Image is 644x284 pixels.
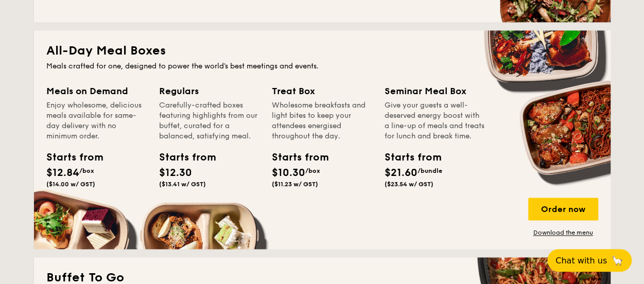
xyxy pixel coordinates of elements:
[385,181,433,188] span: ($23.54 w/ GST)
[159,100,259,141] div: Carefully-crafted boxes featuring highlights from our buffet, curated for a balanced, satisfying ...
[547,249,632,272] button: Chat with us🦙
[385,100,485,141] div: Give your guests a well-deserved energy boost with a line-up of meals and treats for lunch and br...
[528,198,598,220] div: Order now
[159,181,206,188] span: ($13.41 w/ GST)
[385,84,485,98] div: Seminar Meal Box
[46,61,598,72] div: Meals crafted for one, designed to power the world's best meetings and events.
[417,167,442,174] span: /bundle
[272,100,372,141] div: Wholesome breakfasts and light bites to keep your attendees energised throughout the day.
[46,43,598,59] h2: All-Day Meal Boxes
[159,84,259,98] div: Regulars
[159,150,205,165] div: Starts from
[79,167,94,174] span: /box
[46,181,95,188] span: ($14.00 w/ GST)
[305,167,320,174] span: /box
[385,167,417,179] span: $21.60
[46,84,147,98] div: Meals on Demand
[46,100,147,141] div: Enjoy wholesome, delicious meals available for same-day delivery with no minimum order.
[555,256,607,265] span: Chat with us
[46,167,79,179] span: $12.84
[159,167,192,179] span: $12.30
[528,228,598,237] a: Download the menu
[611,255,623,267] span: 🦙
[46,150,93,165] div: Starts from
[385,150,431,165] div: Starts from
[272,167,305,179] span: $10.30
[272,181,318,188] span: ($11.23 w/ GST)
[272,84,372,98] div: Treat Box
[272,150,318,165] div: Starts from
